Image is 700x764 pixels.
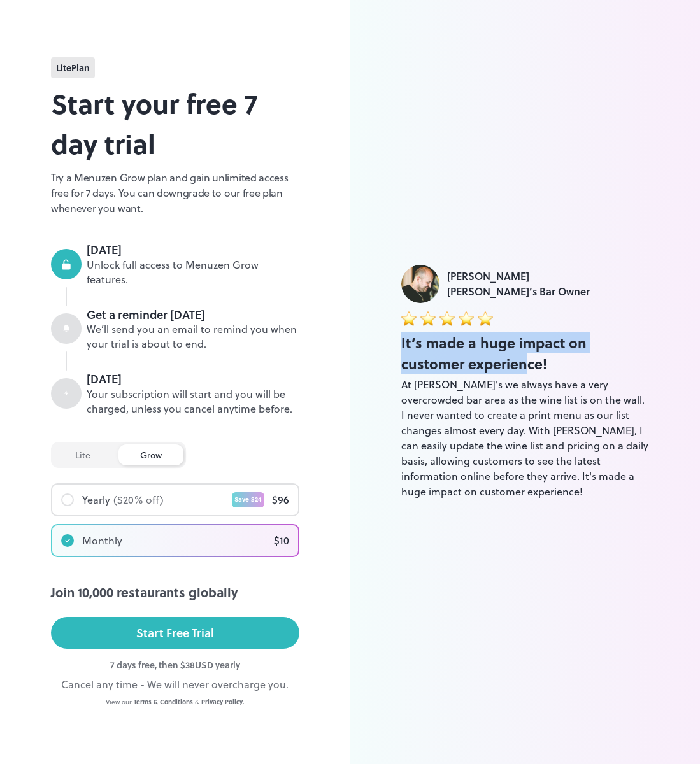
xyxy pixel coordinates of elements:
[113,492,164,507] div: ($ 20 % off)
[447,269,590,284] div: [PERSON_NAME]
[54,444,112,465] div: lite
[274,533,289,548] div: $ 10
[51,677,299,692] div: Cancel any time - We will never overcharge you.
[420,311,436,326] img: star
[51,583,299,602] div: Join 10,000 restaurants globally
[201,697,245,706] a: Privacy Policy.
[87,387,299,416] div: Your subscription will start and you will be charged, unless you cancel anytime before.
[87,371,299,387] div: [DATE]
[51,617,299,649] button: Start Free Trial
[478,311,493,326] img: star
[51,658,299,672] div: 7 days free, then $ 38 USD yearly
[118,444,183,465] div: grow
[459,311,474,326] img: star
[51,83,299,164] h2: Start your free 7 day trial
[401,265,439,303] img: Luke Foyle
[82,533,122,548] div: Monthly
[51,697,299,707] div: View our &
[87,258,299,287] div: Unlock full access to Menuzen Grow features.
[87,241,299,258] div: [DATE]
[401,332,650,374] div: It’s made a huge impact on customer experience!
[87,306,299,323] div: Get a reminder [DATE]
[401,377,650,499] div: At [PERSON_NAME]'s we always have a very overcrowded bar area as the wine list is on the wall. I ...
[51,170,299,216] p: Try a Menuzen Grow plan and gain unlimited access free for 7 days. You can downgrade to our free ...
[87,322,299,351] div: We’ll send you an email to remind you when your trial is about to end.
[134,697,193,706] a: Terms & Conditions
[56,61,90,74] span: lite Plan
[272,492,289,507] div: $ 96
[447,284,590,299] div: [PERSON_NAME]’s Bar Owner
[401,311,417,326] img: star
[439,311,455,326] img: star
[82,492,110,507] div: Yearly
[136,623,214,642] div: Start Free Trial
[232,492,264,507] div: Save $ 24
